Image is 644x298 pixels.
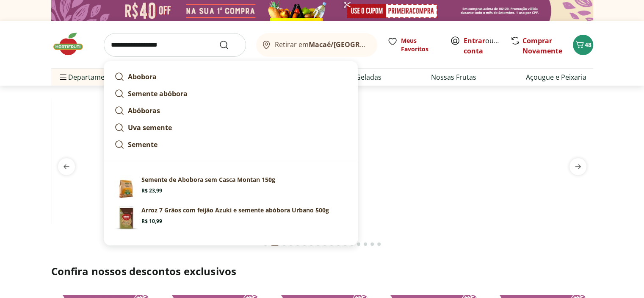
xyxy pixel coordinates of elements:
[431,72,476,82] a: Nossas Frutas
[256,33,377,57] button: Retirar emMacaé/[GEOGRAPHIC_DATA]
[585,41,591,49] span: 48
[464,36,501,56] span: ou
[369,234,376,254] button: Go to page 16 from fs-carousel
[275,41,368,48] span: Retirar em
[128,89,188,98] strong: Semente abóbora
[464,36,485,45] a: Entrar
[376,234,382,254] button: Go to page 17 from fs-carousel
[141,175,275,184] p: Semente de Abobora sem Casca Montan 150g
[141,218,162,225] span: R$ 10,99
[111,172,351,203] a: PrincipalSemente de Abobora sem Casca Montan 150gR$ 23,99
[111,102,351,119] a: Abóboras
[111,68,351,85] a: Abobora
[111,85,351,102] a: Semente abóbora
[114,175,138,199] img: Principal
[522,36,562,56] a: Comprar Novamente
[58,67,68,87] button: Menu
[355,234,362,254] button: Go to page 14 from fs-carousel
[141,206,329,214] p: Arroz 7 Grãos com feijão Azuki e semente abóbora Urbano 500g
[219,40,239,50] button: Submit Search
[526,72,586,82] a: Açougue e Peixaria
[141,187,162,194] span: R$ 23,99
[111,203,351,233] a: Arroz 7 Grãos com feijão Azuki e semente abóbora Urbano 500gR$ 10,99
[563,158,593,175] button: next
[111,136,351,153] a: Semente
[104,33,246,57] input: search
[111,119,351,136] a: Uva semente
[51,158,82,175] button: previous
[401,36,440,53] span: Meus Favoritos
[464,36,510,56] a: Criar conta
[362,234,369,254] button: Go to page 15 from fs-carousel
[387,36,440,53] a: Meus Favoritos
[128,106,160,115] strong: Abóboras
[128,140,158,149] strong: Semente
[58,67,119,87] span: Departamentos
[309,40,404,49] b: Macaé/[GEOGRAPHIC_DATA]
[128,123,172,132] strong: Uva semente
[51,265,593,278] h2: Confira nossos descontos exclusivos
[128,72,157,81] strong: Abobora
[573,35,593,55] button: Carrinho
[51,31,94,57] img: Hortifruti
